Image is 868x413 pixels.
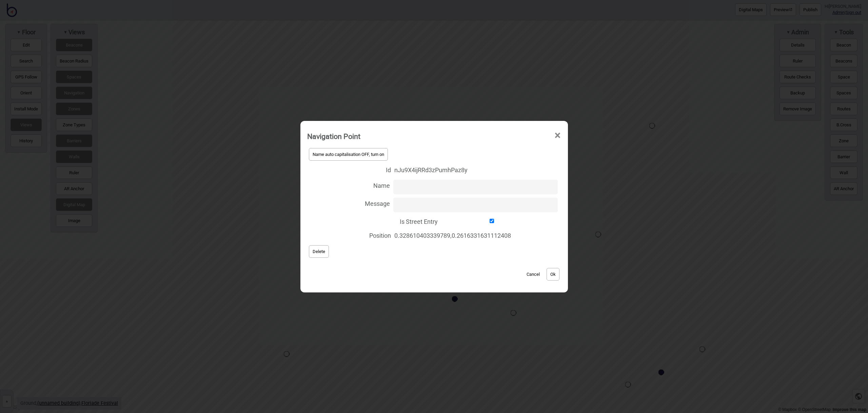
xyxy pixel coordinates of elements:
span: Position [307,228,391,242]
button: Name auto capitalisation OFF, turn on [309,148,388,161]
div: Navigation Point [307,129,360,144]
span: Id [307,162,391,176]
input: Is Street Entry [441,219,543,223]
span: Delete [313,249,325,254]
button: Ok [547,268,559,281]
input: Name [393,180,557,194]
button: Cancel [523,268,543,281]
span: nJu9X4ijRRd3zPumhPaz8y [394,164,558,176]
span: 0.328610403339789 , 0.2616331631112408 [394,230,558,242]
span: Name [307,178,390,192]
span: Is Street Entry [307,214,438,228]
span: × [554,124,561,147]
input: Message [393,198,557,212]
span: Message [307,196,390,210]
button: Delete [309,245,329,258]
